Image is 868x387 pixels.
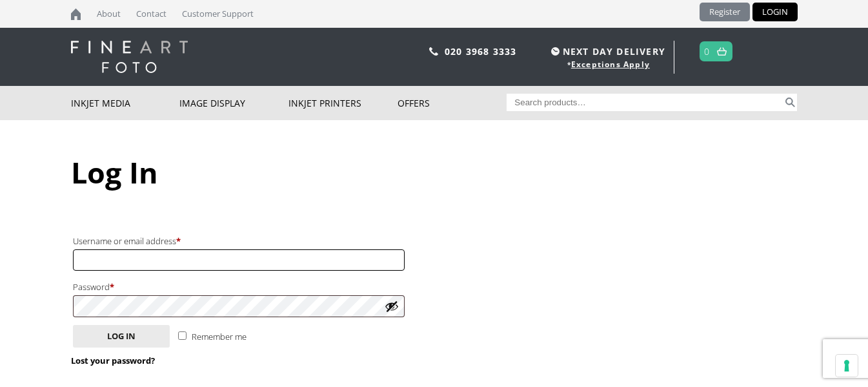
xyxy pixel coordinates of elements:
a: 020 3968 3333 [445,45,517,58]
button: Log in [73,325,170,348]
span: Remember me [192,331,247,342]
a: Exceptions Apply [571,59,650,70]
input: Search products… [507,94,783,111]
span: NEXT DAY DELIVERY [548,44,665,59]
a: Inkjet Printers [288,86,398,120]
button: Search [783,94,798,111]
a: 0 [704,42,710,61]
img: logo-white.svg [71,41,188,73]
button: Your consent preferences for tracking technologies [836,355,858,377]
a: Image Display [179,86,288,120]
a: Register [700,3,750,21]
label: Username or email address [73,233,405,249]
button: Show password [385,299,399,313]
h1: Log In [71,152,798,192]
a: LOGIN [752,3,798,21]
a: Inkjet Media [71,86,180,120]
label: Password [73,278,405,295]
input: Remember me [178,331,187,340]
img: phone.svg [429,47,438,56]
img: time.svg [551,47,560,56]
img: basket.svg [717,47,727,56]
a: Lost your password? [71,355,155,366]
a: Offers [398,86,507,120]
